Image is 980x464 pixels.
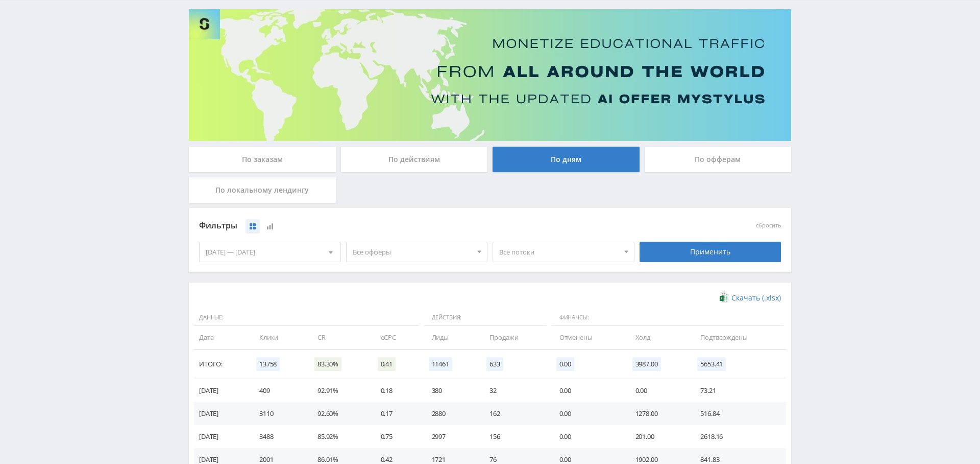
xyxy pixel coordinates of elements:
[645,147,792,172] div: По офферам
[256,357,280,371] span: 13758
[371,379,422,402] td: 0.18
[307,425,371,448] td: 85.92%
[479,402,549,425] td: 162
[249,425,307,448] td: 3488
[249,379,307,402] td: 409
[189,147,336,172] div: По заказам
[632,357,661,371] span: 3987.00
[756,222,781,229] button: сбросить
[249,402,307,425] td: 3110
[556,357,574,371] span: 0.00
[697,357,726,371] span: 5653.41
[353,242,472,262] span: Все офферы
[189,9,791,141] img: Banner
[552,309,783,327] span: Финансы:
[549,326,625,349] td: Отменены
[422,379,480,402] td: 380
[378,357,396,371] span: 0.41
[640,242,781,262] div: Применить
[720,292,728,303] img: xlsx
[194,326,249,349] td: Дата
[690,326,786,349] td: Подтверждены
[307,379,371,402] td: 92.91%
[731,294,781,302] span: Скачать (.xlsx)
[479,379,549,402] td: 32
[341,147,488,172] div: По действиям
[422,425,480,448] td: 2997
[690,425,786,448] td: 2618.16
[625,326,691,349] td: Холд
[199,218,634,234] div: Фильтры
[424,309,547,327] span: Действия:
[314,357,341,371] span: 83.30%
[189,177,336,203] div: По локальному лендингу
[499,242,619,262] span: Все потоки
[690,379,786,402] td: 73.21
[194,350,249,379] td: Итого:
[307,402,371,425] td: 92.60%
[371,326,422,349] td: eCPC
[493,147,640,172] div: По дням
[422,326,480,349] td: Лиды
[194,309,419,327] span: Данные:
[720,293,781,303] a: Скачать (.xlsx)
[194,379,249,402] td: [DATE]
[194,402,249,425] td: [DATE]
[371,425,422,448] td: 0.75
[549,402,625,425] td: 0.00
[625,402,691,425] td: 1278.00
[479,425,549,448] td: 156
[486,357,503,371] span: 633
[194,425,249,448] td: [DATE]
[429,357,452,371] span: 11461
[479,326,549,349] td: Продажи
[200,242,340,262] div: [DATE] — [DATE]
[690,402,786,425] td: 516.84
[307,326,371,349] td: CR
[422,402,480,425] td: 2880
[549,379,625,402] td: 0.00
[371,402,422,425] td: 0.17
[249,326,307,349] td: Клики
[625,425,691,448] td: 201.00
[549,425,625,448] td: 0.00
[625,379,691,402] td: 0.00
